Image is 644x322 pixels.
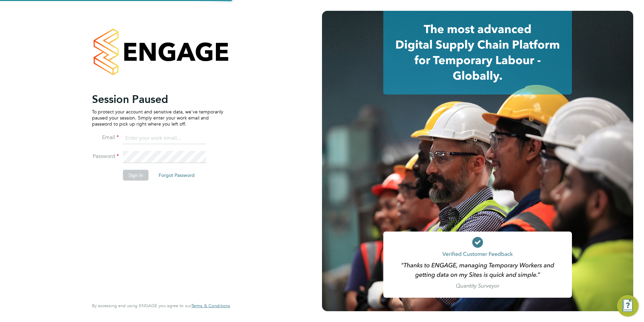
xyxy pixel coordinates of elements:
input: Enter your work email... [123,132,206,144]
a: Terms & Conditions [191,303,230,308]
span: Terms & Conditions [191,303,230,308]
label: Email [92,134,119,141]
h2: Session Paused [92,92,223,106]
button: Sign In [123,170,149,181]
span: By accessing and using ENGAGE you agree to our [92,303,230,308]
button: Forgot Password [153,170,200,181]
label: Password [92,153,119,160]
button: Engage Resource Center [617,295,639,317]
p: To protect your account and sensitive data, we've temporarily paused your session. Simply enter y... [92,109,223,127]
